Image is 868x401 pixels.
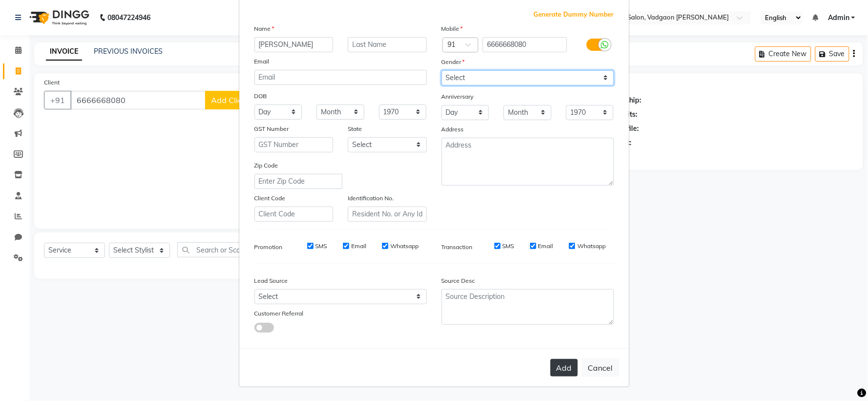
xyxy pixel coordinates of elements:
label: Customer Referral [254,309,304,318]
label: Gender [442,58,465,66]
label: Email [254,57,270,66]
label: GST Number [254,125,289,133]
label: Client Code [254,194,286,203]
label: Mobile [442,24,463,33]
input: Last Name [348,37,427,52]
input: Resident No. or Any Id [348,207,427,222]
input: Enter Zip Code [254,174,342,189]
label: Promotion [254,243,283,252]
button: Add [550,359,578,377]
input: Email [254,70,427,85]
label: Name [254,24,275,33]
label: Whatsapp [390,242,419,251]
label: Zip Code [254,161,278,170]
label: Transaction [442,243,473,252]
label: Source Desc [442,276,475,285]
label: SMS [503,242,514,251]
label: Lead Source [254,276,288,285]
label: Whatsapp [577,242,606,251]
span: Generate Dummy Number [534,10,614,20]
label: Email [351,242,366,251]
button: Cancel [582,359,619,377]
label: Address [442,125,464,134]
label: Identification No. [348,194,394,203]
input: Mobile [483,37,567,52]
label: State [348,125,362,133]
label: Email [538,242,553,251]
input: First Name [254,37,334,52]
input: GST Number [254,137,334,152]
label: SMS [316,242,327,251]
input: Client Code [254,207,334,222]
label: Anniversary [442,92,474,101]
label: DOB [254,92,267,101]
